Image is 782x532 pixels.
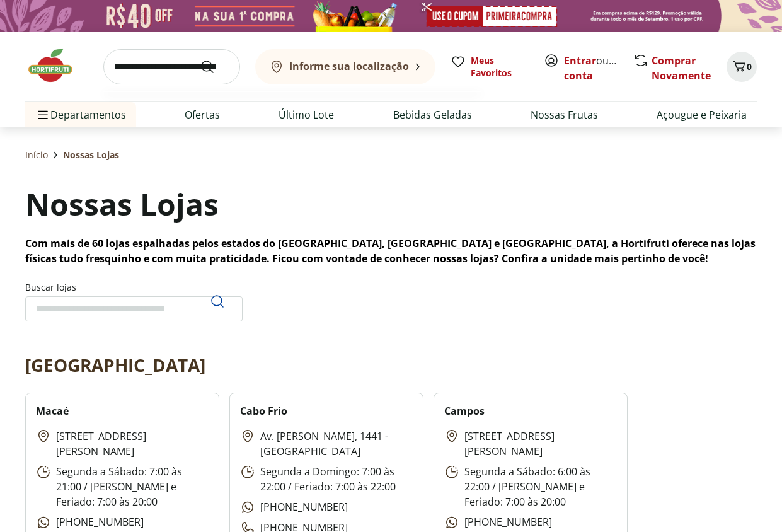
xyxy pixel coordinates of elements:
img: Hortifruti [25,47,88,84]
a: Av. [PERSON_NAME], 1441 - [GEOGRAPHIC_DATA] [260,429,413,459]
button: Informe sua localização [255,49,435,84]
h2: Campos [444,403,485,419]
p: [PHONE_NUMBER] [36,514,144,530]
a: Início [25,149,48,161]
a: Entrar [564,54,596,67]
a: Último Lote [279,107,334,122]
button: Pesquisar [202,286,233,316]
a: Bebidas Geladas [393,107,472,122]
input: Buscar lojasPesquisar [25,296,243,321]
p: Segunda a Sábado: 6:00 às 22:00 / [PERSON_NAME] e Feriado: 7:00 às 20:00 [444,464,617,509]
a: Ofertas [185,107,220,122]
input: search [103,49,240,84]
a: Criar conta [564,54,633,83]
span: Departamentos [35,100,126,130]
b: Informe sua localização [289,59,409,73]
span: Meus Favoritos [471,54,529,79]
h2: Cabo Frio [240,403,287,419]
a: [STREET_ADDRESS][PERSON_NAME] [464,429,617,459]
button: Carrinho [727,52,757,82]
a: Meus Favoritos [451,54,529,79]
p: Segunda a Sábado: 7:00 às 21:00 / [PERSON_NAME] e Feriado: 7:00 às 20:00 [36,464,209,509]
a: [STREET_ADDRESS][PERSON_NAME] [56,429,209,459]
p: [PHONE_NUMBER] [444,514,552,530]
button: Submit Search [200,59,230,74]
a: Açougue e Peixaria [657,107,747,122]
h2: [GEOGRAPHIC_DATA] [25,352,205,378]
a: Comprar Novamente [652,54,711,83]
p: Com mais de 60 lojas espalhadas pelos estados do [GEOGRAPHIC_DATA], [GEOGRAPHIC_DATA] e [GEOGRAPH... [25,236,757,266]
span: 0 [747,61,752,72]
a: Nossas Frutas [531,107,598,122]
label: Buscar lojas [25,281,243,321]
button: Menu [35,100,50,130]
p: [PHONE_NUMBER] [240,499,348,515]
h2: Macaé [36,403,69,419]
h1: Nossas Lojas [25,183,219,226]
p: Segunda a Domingo: 7:00 às 22:00 / Feriado: 7:00 às 22:00 [240,464,413,494]
span: ou [564,53,620,83]
span: Nossas Lojas [63,149,119,161]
